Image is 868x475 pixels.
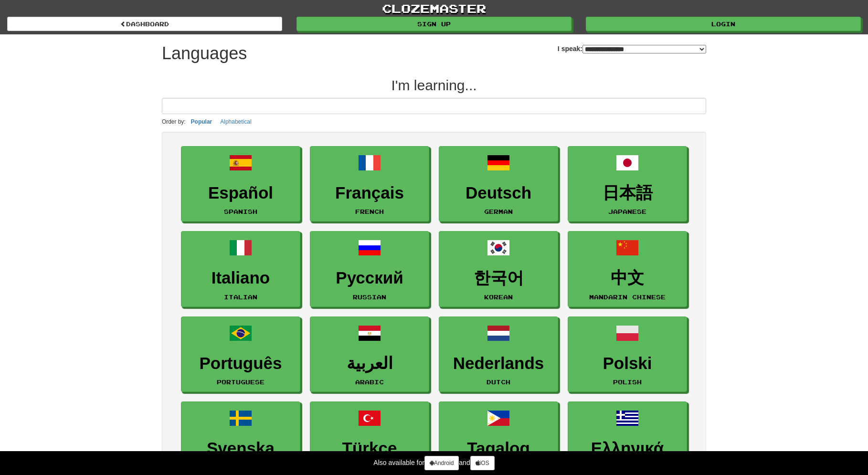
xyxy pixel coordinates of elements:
[573,184,682,202] h3: 日本語
[470,456,495,470] a: iOS
[315,269,424,287] h3: Русский
[573,354,682,373] h3: Polski
[444,184,553,202] h3: Deutsch
[315,439,424,458] h3: Türkçe
[217,379,265,385] small: Portuguese
[608,208,646,215] small: Japanese
[310,146,429,222] a: FrançaisFrench
[568,146,687,222] a: 日本語Japanese
[568,317,687,392] a: PolskiPolish
[315,354,424,373] h3: العربية
[224,208,257,215] small: Spanish
[186,354,295,373] h3: Português
[444,439,553,458] h3: Tagalog
[162,118,186,125] small: Order by:
[573,439,682,458] h3: Ελληνικά
[424,456,459,470] a: Android
[186,269,295,287] h3: Italiano
[568,231,687,307] a: 中文Mandarin Chinese
[487,379,510,385] small: Dutch
[7,17,282,31] a: dashboard
[573,269,682,287] h3: 中文
[586,17,861,31] a: Login
[162,77,706,93] h2: I'm learning...
[355,208,384,215] small: French
[224,294,257,300] small: Italian
[181,231,300,307] a: ItalianoItalian
[310,231,429,307] a: РусскийRussian
[484,208,513,215] small: German
[484,294,513,300] small: Korean
[181,146,300,222] a: EspañolSpanish
[353,294,386,300] small: Russian
[217,116,254,127] button: Alphabetical
[439,317,558,392] a: NederlandsDutch
[355,379,384,385] small: Arabic
[162,44,247,63] h1: Languages
[188,116,215,127] button: Popular
[186,184,295,202] h3: Español
[444,354,553,373] h3: Nederlands
[589,294,666,300] small: Mandarin Chinese
[310,317,429,392] a: العربيةArabic
[181,317,300,392] a: PortuguêsPortuguese
[582,45,706,53] select: I speak:
[186,439,295,458] h3: Svenska
[613,379,642,385] small: Polish
[444,269,553,287] h3: 한국어
[439,231,558,307] a: 한국어Korean
[315,184,424,202] h3: Français
[558,44,706,53] label: I speak:
[439,146,558,222] a: DeutschGerman
[296,17,572,31] a: Sign up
